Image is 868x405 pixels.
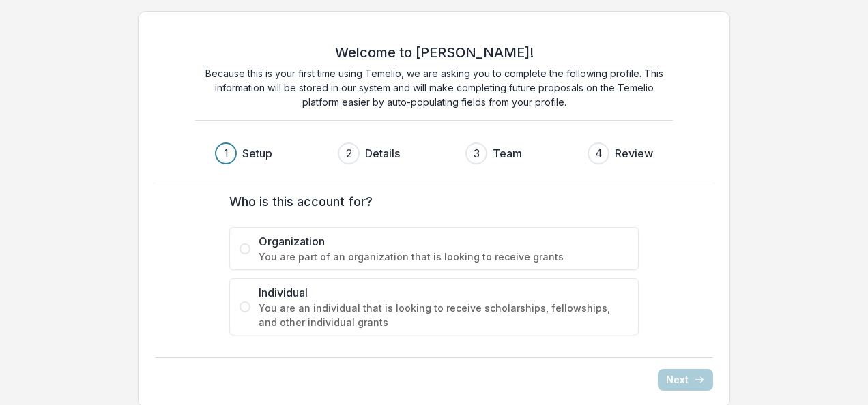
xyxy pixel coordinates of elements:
button: Next [658,369,713,391]
h3: Review [615,145,653,162]
span: Organization [259,233,628,250]
p: Because this is your first time using Temelio, we are asking you to complete the following profil... [195,66,673,109]
div: Progress [215,142,653,164]
span: You are an individual that is looking to receive scholarships, fellowships, and other individual ... [259,301,628,329]
span: You are part of an organization that is looking to receive grants [259,250,628,264]
div: 2 [346,145,352,162]
h3: Details [365,145,400,162]
h3: Setup [242,145,272,162]
label: Who is this account for? [229,192,631,211]
div: 4 [595,145,603,162]
span: Individual [259,284,628,301]
h3: Team [493,145,522,162]
h2: Welcome to [PERSON_NAME]! [335,44,534,61]
div: 3 [474,145,480,162]
div: 1 [224,145,229,162]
